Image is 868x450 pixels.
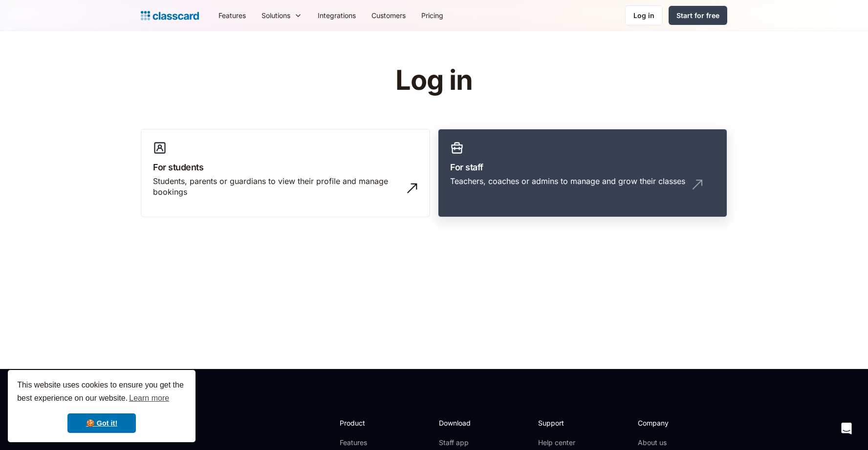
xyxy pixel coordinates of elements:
[439,418,479,428] h2: Download
[340,418,392,428] h2: Product
[261,10,290,20] div: Solutions
[669,6,727,25] a: Start for free
[254,4,310,26] div: Solutions
[538,438,578,448] a: Help center
[279,65,589,96] h1: Log in
[17,379,186,406] span: This website uses cookies to ensure you get the best experience on our website.
[364,4,413,26] a: Customers
[450,161,715,174] h3: For staff
[450,176,685,186] div: Teachers, coaches or admins to manage and grow their classes
[141,9,199,22] a: Logo
[153,176,398,198] div: Students, parents or guardians to view their profile and manage bookings
[835,417,858,440] div: Open Intercom Messenger
[633,10,654,20] div: Log in
[638,418,703,428] h2: Company
[438,129,727,218] a: For staffTeachers, coaches or admins to manage and grow their classes
[211,4,254,26] a: Features
[310,4,364,26] a: Integrations
[638,438,703,448] a: About us
[625,5,663,25] a: Log in
[8,370,195,442] div: cookieconsent
[439,438,479,448] a: Staff app
[676,10,719,20] div: Start for free
[128,391,171,406] a: learn more about cookies
[340,438,392,448] a: Features
[141,129,430,218] a: For studentsStudents, parents or guardians to view their profile and manage bookings
[153,161,418,174] h3: For students
[67,413,136,433] a: dismiss cookie message
[538,418,578,428] h2: Support
[413,4,451,26] a: Pricing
